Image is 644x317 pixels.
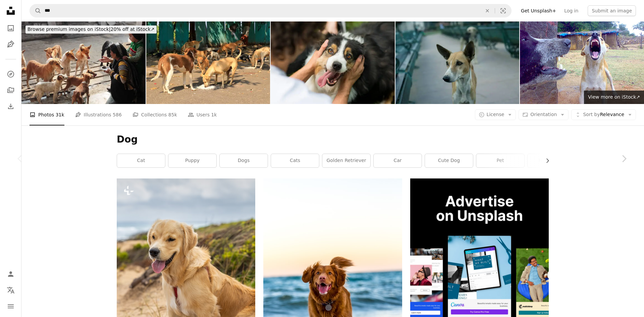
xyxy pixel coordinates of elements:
[395,21,520,104] img: Hungry brown female dog
[528,154,576,167] a: happy dog
[117,154,165,167] a: cat
[28,27,110,32] span: Browse premium images on iStock |
[520,21,644,104] img: stray dogs
[4,84,17,97] a: Collections
[188,104,217,125] a: Users 1k
[517,5,560,16] a: Get Unsplash+
[588,5,636,16] button: Submit an image
[530,112,557,117] span: Orientation
[21,21,161,38] a: Browse premium images on iStock|20% off at iStock↗
[495,4,511,17] button: Visual search
[28,27,155,32] span: 20% off at iStock ↗
[583,111,624,118] span: Relevance
[146,21,270,104] img: stray dogs eating rice in Mumbai, India
[30,4,41,17] button: Search Unsplash
[583,112,600,117] span: Sort by
[322,154,370,167] a: golden retriever
[487,112,504,117] span: License
[30,4,512,17] form: Find visuals sitewide
[4,38,17,51] a: Illustrations
[584,91,644,104] a: View more on iStock↗
[220,154,268,167] a: dogs
[4,21,17,35] a: Photos
[480,4,495,17] button: Clear
[588,94,640,100] span: View more on iStock ↗
[113,111,122,118] span: 586
[476,154,524,167] a: pet
[271,154,319,167] a: cats
[21,21,146,104] img: Hungry street dogs
[571,109,636,120] button: Sort byRelevance
[519,109,569,120] button: Orientation
[168,154,216,167] a: puppy
[263,279,402,285] a: dog running on beach during daytime
[4,267,17,281] a: Log in / Sign up
[425,154,473,167] a: cute dog
[132,104,177,125] a: Collections 85k
[4,300,17,313] button: Menu
[4,283,17,297] button: Language
[4,67,17,81] a: Explore
[541,154,549,167] button: scroll list to the right
[168,111,177,118] span: 85k
[117,134,549,146] h1: Dog
[410,178,549,317] img: file-1635990755334-4bfd90f37242image
[604,126,644,191] a: Next
[75,104,122,125] a: Illustrations 586
[271,21,395,104] img: So Much Love For Her Owner
[211,111,217,118] span: 1k
[374,154,422,167] a: car
[117,279,255,285] a: a golden retriever sitting on a sandy beach
[475,109,516,120] button: License
[560,5,582,16] a: Log in
[4,100,17,113] a: Download History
